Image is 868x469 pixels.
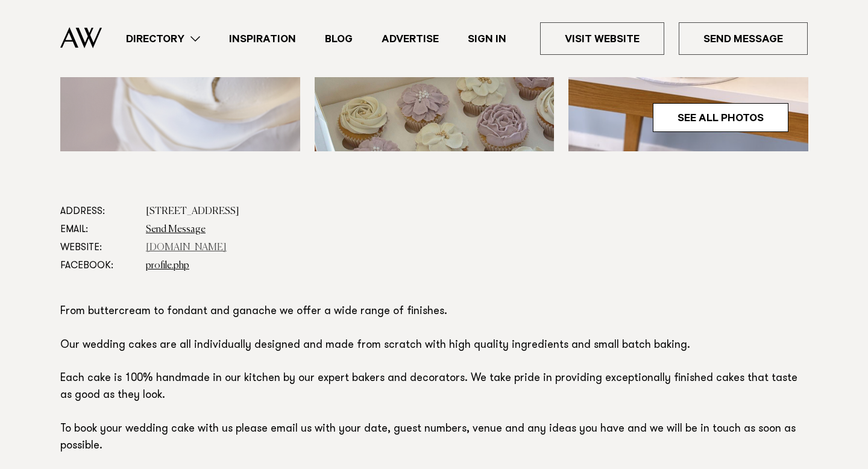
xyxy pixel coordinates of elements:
[679,22,808,55] a: Send Message
[60,239,136,257] dt: Website:
[60,304,808,455] p: From buttercream to fondant and ganache we offer a wide range of finishes. Our wedding cakes are ...
[146,261,189,271] a: profile.php
[653,103,788,132] a: See All Photos
[215,31,310,47] a: Inspiration
[146,243,227,253] a: [DOMAIN_NAME]
[310,31,367,47] a: Blog
[367,31,453,47] a: Advertise
[112,31,215,47] a: Directory
[60,27,102,48] img: Auckland Weddings Logo
[60,257,136,275] dt: Facebook:
[60,221,136,239] dt: Email:
[453,31,521,47] a: Sign In
[146,225,206,234] a: Send Message
[60,203,136,221] dt: Address:
[146,203,808,221] dd: [STREET_ADDRESS]
[540,22,664,55] a: Visit Website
